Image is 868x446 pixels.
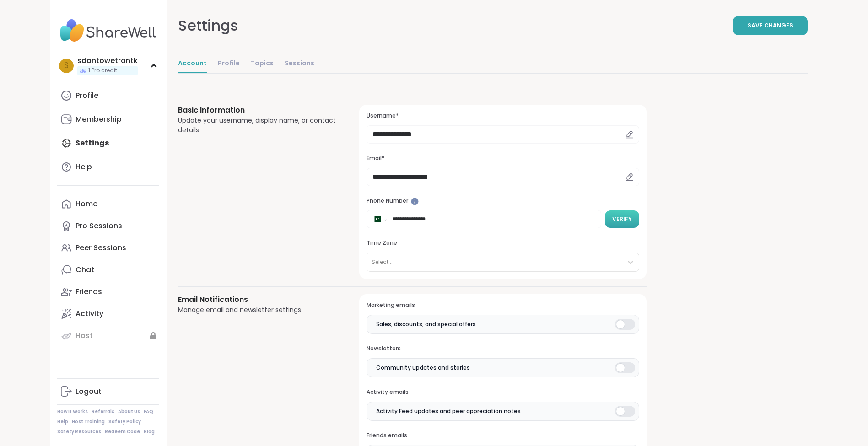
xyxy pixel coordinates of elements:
a: Host [57,325,159,347]
a: Topics [251,55,274,73]
div: Update your username, display name, or contact details [178,116,338,135]
a: Logout [57,381,159,403]
h3: Friends emails [367,432,639,440]
div: Settings [178,15,238,37]
a: Friends [57,281,159,303]
div: Pro Sessions [75,221,122,231]
a: Redeem Code [105,429,140,435]
div: Host [75,331,93,341]
h3: Email* [367,155,639,162]
a: Help [57,419,68,425]
a: How It Works [57,408,88,415]
a: Safety Policy [108,419,141,425]
div: Help [75,162,92,172]
h3: Activity emails [367,388,639,396]
span: Activity Feed updates and peer appreciation notes [376,407,521,415]
a: Blog [144,429,155,435]
span: 1 Pro credit [88,67,117,75]
a: Pro Sessions [57,215,159,237]
h3: Email Notifications [178,294,338,305]
h3: Phone Number [367,197,639,205]
div: Home [75,199,97,209]
div: Peer Sessions [75,243,126,253]
span: Sales, discounts, and special offers [376,320,476,328]
div: Logout [75,387,102,397]
a: FAQ [144,408,153,415]
a: Account [178,55,207,73]
div: Activity [75,309,103,319]
button: Verify [605,210,639,228]
a: Membership [57,108,159,130]
h3: Newsletters [367,345,639,353]
h3: Username* [367,112,639,120]
a: Peer Sessions [57,237,159,259]
a: Host Training [72,419,105,425]
a: Safety Resources [57,429,101,435]
span: Community updates and stories [376,364,470,372]
div: Profile [75,91,98,101]
a: Activity [57,303,159,325]
div: Friends [75,287,102,297]
a: Referrals [92,408,114,415]
a: Home [57,193,159,215]
div: Manage email and newsletter settings [178,305,338,315]
a: About Us [118,408,140,415]
div: sdantowetrantk [77,56,138,66]
span: s [64,60,69,72]
a: Chat [57,259,159,281]
h3: Marketing emails [367,301,639,309]
button: Save Changes [733,16,808,35]
a: Sessions [285,55,314,73]
iframe: Spotlight [411,198,419,205]
div: Chat [75,265,94,275]
h3: Time Zone [367,239,639,247]
h3: Basic Information [178,105,338,116]
span: Save Changes [748,21,793,30]
a: Profile [218,55,240,73]
div: Membership [75,114,122,124]
a: Profile [57,85,159,107]
span: Verify [612,215,632,223]
a: Help [57,156,159,178]
img: ShareWell Nav Logo [57,15,159,47]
